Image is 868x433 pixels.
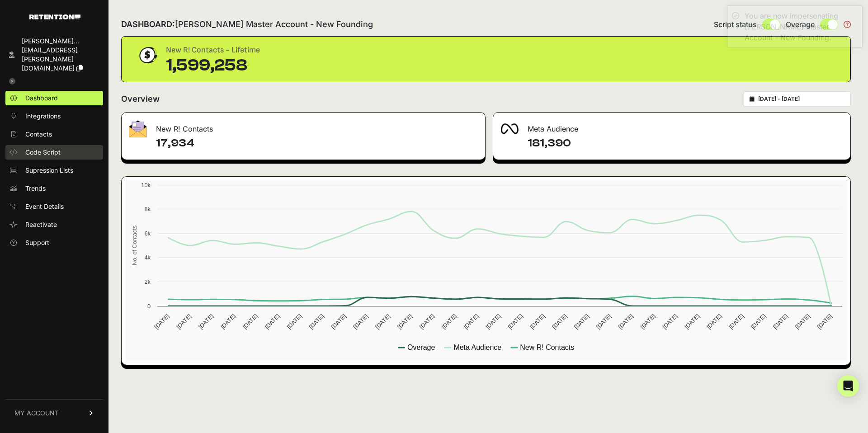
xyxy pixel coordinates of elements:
[25,166,73,175] span: Supression Lists
[5,217,103,232] a: Reactivate
[440,313,458,330] text: [DATE]
[453,344,501,351] text: Meta Audience
[25,238,49,247] span: Support
[25,148,61,157] span: Code Script
[528,313,546,330] text: [DATE]
[5,181,103,196] a: Trends
[175,313,193,330] text: [DATE]
[14,409,59,418] span: MY ACCOUNT
[22,46,78,72] span: [EMAIL_ADDRESS][PERSON_NAME][DOMAIN_NAME]
[352,313,369,330] text: [DATE]
[286,313,303,330] text: [DATE]
[816,313,833,330] text: [DATE]
[5,399,103,427] a: MY ACCOUNT
[129,120,147,137] img: fa-envelope-19ae18322b30453b285274b1b8af3d052b27d846a4fbe8435d1a52b978f639a2.png
[750,313,767,330] text: [DATE]
[25,184,46,193] span: Trends
[396,313,414,330] text: [DATE]
[5,235,103,250] a: Support
[639,313,656,330] text: [DATE]
[144,254,151,261] text: 4k
[5,199,103,214] a: Event Details
[25,202,64,211] span: Event Details
[573,313,590,330] text: [DATE]
[144,206,151,212] text: 8k
[772,313,789,330] text: [DATE]
[153,313,170,330] text: [DATE]
[520,344,574,351] text: New R! Contacts
[25,94,58,103] span: Dashboard
[714,19,757,30] span: Script status
[617,313,635,330] text: [DATE]
[407,344,435,351] text: Overage
[241,313,259,330] text: [DATE]
[144,278,151,285] text: 2k
[131,226,138,265] text: No. of Contacts
[147,303,151,310] text: 0
[506,313,524,330] text: [DATE]
[5,34,103,75] a: [PERSON_NAME]... [EMAIL_ADDRESS][PERSON_NAME][DOMAIN_NAME]
[705,313,723,330] text: [DATE]
[25,130,52,139] span: Contacts
[745,10,858,43] div: You are now impersonating [PERSON_NAME] Master Account - New Founding.
[121,93,160,105] h2: Overview
[122,113,485,140] div: New R! Contacts
[5,145,103,160] a: Code Script
[462,313,480,330] text: [DATE]
[141,182,151,188] text: 10k
[484,313,502,330] text: [DATE]
[727,313,745,330] text: [DATE]
[22,37,99,46] div: [PERSON_NAME]...
[264,313,281,330] text: [DATE]
[500,123,519,134] img: fa-meta-2f981b61bb99beabf952f7030308934f19ce035c18b003e963880cc3fabeebb7.png
[144,230,151,237] text: 6k
[493,113,850,140] div: Meta Audience
[528,136,843,151] h4: 181,390
[307,313,325,330] text: [DATE]
[29,14,80,19] img: Retention.com
[166,56,260,75] div: 1,599,258
[5,109,103,123] a: Integrations
[166,44,260,56] div: New R! Contacts - Lifetime
[136,44,159,66] img: dollar-coin-05c43ed7efb7bc0c12610022525b4bbbb207c7efeef5aecc26f025e68dcafac9.png
[683,313,701,330] text: [DATE]
[197,313,215,330] text: [DATE]
[374,313,392,330] text: [DATE]
[219,313,237,330] text: [DATE]
[175,19,373,29] span: [PERSON_NAME] Master Account - New Founding
[551,313,568,330] text: [DATE]
[330,313,347,330] text: [DATE]
[25,112,61,121] span: Integrations
[794,313,811,330] text: [DATE]
[595,313,613,330] text: [DATE]
[156,136,478,151] h4: 17,934
[5,127,103,141] a: Contacts
[661,313,679,330] text: [DATE]
[25,220,57,229] span: Reactivate
[837,375,859,397] div: Open Intercom Messenger
[121,18,373,31] h2: DASHBOARD:
[5,163,103,178] a: Supression Lists
[418,313,436,330] text: [DATE]
[5,91,103,105] a: Dashboard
